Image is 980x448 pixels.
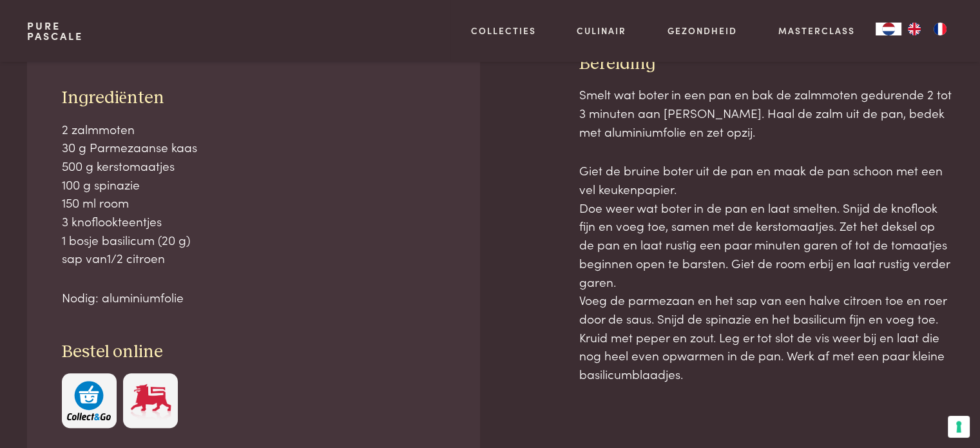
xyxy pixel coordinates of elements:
p: Smelt wat boter in een pan en bak de zalmmoten gedurende 2 tot 3 minuten aan [PERSON_NAME]. Haal ... [579,85,953,141]
span: 1 [107,249,111,266]
span: / [111,249,117,266]
a: FR [927,23,953,35]
a: EN [901,23,927,35]
p: Giet de bruine boter uit de pan en maak de pan schoon met een vel keukenpapier. Doe weer wat bote... [579,161,953,383]
h3: Bereiding [579,53,953,75]
span: Ingrediënten [62,89,164,107]
aside: Language selected: Nederlands [876,23,953,35]
h3: Bestel online [62,341,446,364]
ul: Language list [901,23,953,35]
div: Language [876,23,901,35]
p: Nodig: aluminiumfolie [62,288,446,307]
a: Gezondheid [668,24,737,37]
p: 2 zalmmoten 30 g Parmezaanse kaas 500 g kerstomaatjes 100 g spinazie 150 ml room 3 knoflookteentj... [62,120,446,268]
a: Culinair [577,24,626,37]
button: Uw voorkeuren voor toestemming voor trackingtechnologieën [948,416,970,438]
a: Masterclass [778,24,855,37]
a: PurePascale [27,21,83,41]
img: Delhaize [129,381,173,420]
a: Collecties [471,24,536,37]
a: NL [876,23,901,35]
img: c308188babc36a3a401bcb5cb7e020f4d5ab42f7cacd8327e500463a43eeb86c.svg [67,381,111,420]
